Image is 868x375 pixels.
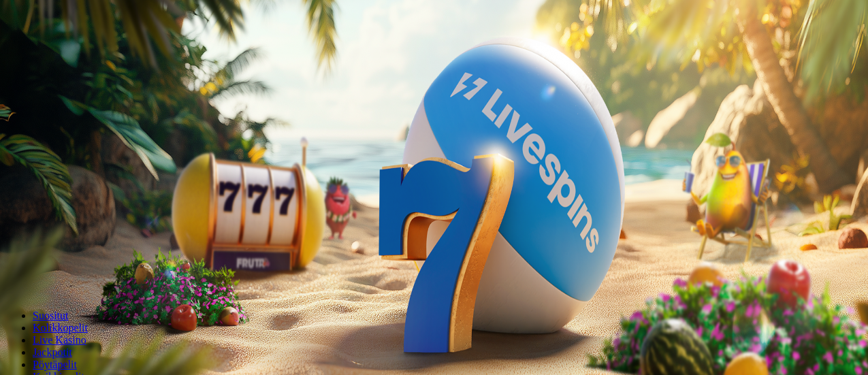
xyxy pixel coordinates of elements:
[33,334,86,346] a: Live Kasino
[33,322,88,333] a: Kolikkopelit
[33,310,68,321] a: Suositut
[33,359,77,370] span: Pöytäpelit
[33,346,72,358] a: Jackpotit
